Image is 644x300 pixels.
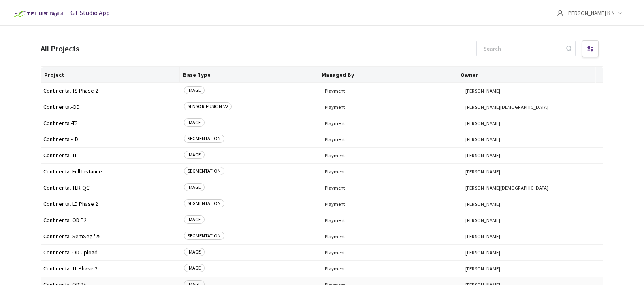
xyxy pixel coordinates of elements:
button: [PERSON_NAME] [465,169,601,175]
span: SEGMENTATION [184,167,224,175]
span: Continental SemSeg '25 [43,233,179,239]
span: IMAGE [184,151,205,159]
div: All Projects [41,43,79,55]
button: [PERSON_NAME][DEMOGRAPHIC_DATA] [465,185,601,191]
button: [PERSON_NAME] [465,136,601,142]
span: Continental Full Instance [43,169,179,175]
span: IMAGE [184,248,205,256]
th: Managed By [318,67,457,83]
span: Playment [325,152,460,158]
span: SENSOR FUSION V2 [184,102,232,110]
span: Playment [325,201,460,207]
span: Continental TS Phase 2 [43,88,179,94]
span: IMAGE [184,215,205,224]
span: Continental TL Phase 2 [43,266,179,272]
button: [PERSON_NAME] [465,120,601,126]
button: [PERSON_NAME] [465,88,601,94]
span: Playment [325,88,460,94]
span: Playment [325,136,460,142]
th: Project [41,67,180,83]
span: Playment [325,217,460,223]
th: Owner [457,67,596,83]
span: Playment [325,169,460,175]
img: Telus [10,7,66,20]
span: Playment [325,266,460,272]
span: IMAGE [184,86,205,94]
span: Continental-TL [43,152,179,158]
span: IMAGE [184,264,205,272]
span: IMAGE [184,280,205,288]
span: Continental OD'25 [43,282,179,288]
input: Search [479,41,565,56]
span: SEGMENTATION [184,232,224,240]
button: [PERSON_NAME] [465,266,601,272]
span: SEGMENTATION [184,199,224,207]
button: [PERSON_NAME][DEMOGRAPHIC_DATA] [465,104,601,110]
span: IMAGE [184,118,205,127]
span: Continental-TLR-QC [43,185,179,191]
span: IMAGE [184,183,205,191]
span: Playment [325,233,460,239]
button: [PERSON_NAME] [465,249,601,256]
button: [PERSON_NAME] [465,233,601,239]
span: Continental-OD [43,104,179,110]
th: Base Type [180,67,319,83]
span: user [557,10,563,16]
span: Continental OD Upload [43,249,179,256]
span: Playment [325,104,460,110]
span: Playment [325,249,460,256]
span: Continental OD P2 [43,217,179,223]
button: [PERSON_NAME] [465,152,601,158]
span: Continental-LD [43,136,179,142]
span: down [618,11,622,15]
button: [PERSON_NAME] [465,282,601,288]
span: SEGMENTATION [184,135,224,143]
span: Playment [325,185,460,191]
button: [PERSON_NAME] [465,217,601,223]
button: [PERSON_NAME] [465,201,601,207]
span: GT Studio App [70,8,110,17]
span: Playment [325,120,460,126]
span: Playment [325,282,460,288]
span: Continental LD Phase 2 [43,201,179,207]
span: Continental-TS [43,120,179,126]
